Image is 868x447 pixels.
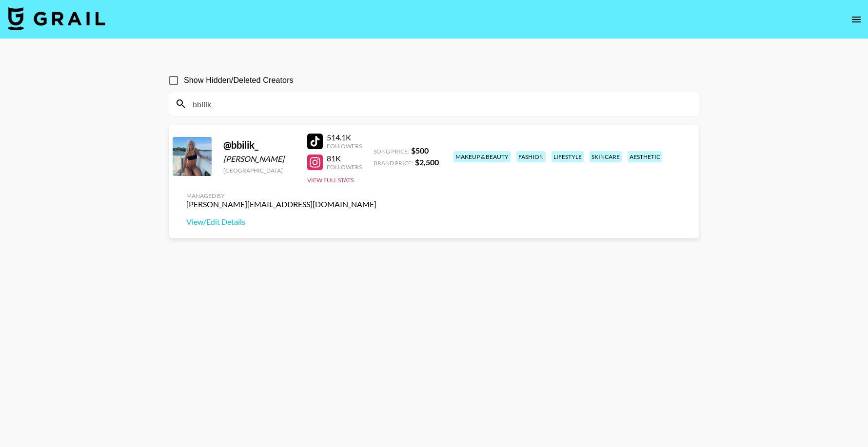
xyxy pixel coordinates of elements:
[454,151,511,162] div: makeup & beauty
[223,139,296,151] div: @ bbilik_
[186,192,376,199] div: Managed By
[374,148,409,155] span: Song Price:
[186,199,376,209] div: [PERSON_NAME][EMAIL_ADDRESS][DOMAIN_NAME]
[516,151,546,162] div: fashion
[187,96,693,112] input: Search by User Name
[8,7,105,30] img: Grail Talent
[590,151,622,162] div: skincare
[552,151,584,162] div: lifestyle
[847,10,866,29] button: open drawer
[223,154,296,164] div: [PERSON_NAME]
[327,163,362,171] div: Followers
[327,133,362,142] div: 514.1K
[327,154,362,163] div: 81K
[411,146,429,155] strong: $ 500
[327,142,362,150] div: Followers
[628,151,662,162] div: aesthetic
[186,217,376,227] a: View/Edit Details
[223,167,296,174] div: [GEOGRAPHIC_DATA]
[307,176,354,184] button: View Full Stats
[415,157,439,167] strong: $ 2,500
[184,75,294,86] span: Show Hidden/Deleted Creators
[374,159,413,167] span: Brand Price:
